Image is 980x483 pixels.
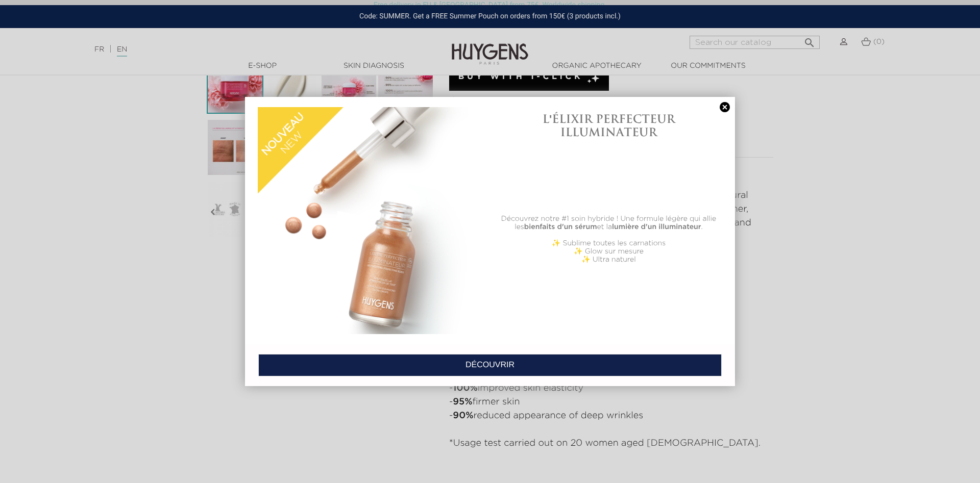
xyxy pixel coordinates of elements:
h1: L'ÉLIXIR PERFECTEUR ILLUMINATEUR [495,112,722,139]
b: bienfaits d'un sérum [524,223,597,231]
b: lumière d'un illuminateur [612,223,701,231]
p: ✨ Sublime toutes les carnations [495,239,722,247]
p: ✨ Ultra naturel [495,256,722,264]
a: DÉCOUVRIR [258,354,722,376]
p: Découvrez notre #1 soin hybride ! Une formule légère qui allie les et la . [495,215,722,231]
p: ✨ Glow sur mesure [495,247,722,256]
